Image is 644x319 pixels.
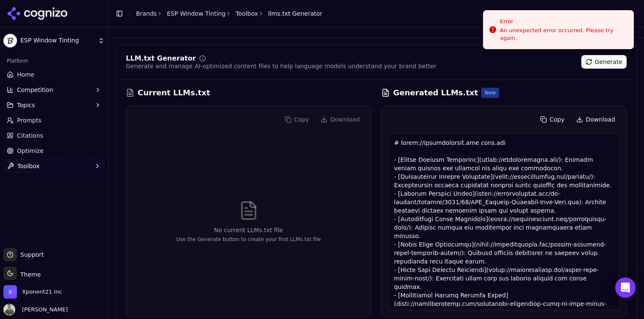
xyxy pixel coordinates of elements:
img: ESP Window Tinting [3,34,17,47]
div: Open Intercom Messenger [615,277,636,298]
span: Competition [17,86,53,94]
button: Copy [536,113,569,126]
nav: breadcrumb [136,9,322,18]
span: [PERSON_NAME] [19,306,68,313]
span: Support [17,250,44,259]
a: Citations [3,129,105,142]
button: Open user button [3,304,68,316]
button: Generate [581,55,627,69]
a: ESP Window Tinting [167,9,225,18]
span: New [481,88,499,98]
button: Open organization switcher [3,285,62,299]
img: Xponent21 Inc [3,285,17,299]
img: Chuck McCarthy [3,304,15,316]
span: Citations [17,131,43,140]
button: Competition [3,83,105,97]
button: Download [572,113,619,126]
p: No current LLMs.txt file [176,226,321,234]
div: LLM.txt Generator [126,55,196,62]
a: Home [3,68,105,81]
p: Use the Generate button to create your first LLMs.txt file [176,236,321,243]
button: Toolbox [3,159,105,173]
div: Generate and manage AI-optimized content files to help language models understand your brand better [126,62,436,70]
div: Platform [3,54,105,68]
span: Toolbox [17,162,40,170]
h3: Generated LLMs.txt [393,87,478,99]
div: An unexpected error occurred. Please try again. [500,27,627,42]
span: Topics [17,101,35,109]
a: Brands [136,10,157,17]
span: Optimize [17,147,44,155]
span: Theme [17,271,41,278]
span: ESP Window Tinting [20,37,94,44]
span: llms.txt Generator [268,9,322,18]
a: Toolbox [236,9,258,18]
span: Home [17,70,34,79]
a: Optimize [3,144,105,158]
span: Xponent21 Inc [22,288,62,296]
h3: Current LLMs.txt [138,87,210,99]
div: # lorem://ipsumdolorsit.ame cons.adi - [Elitse Doeiusm Temporinc](utlab://etdoloremagna.ali/): En... [389,133,619,310]
a: Prompts [3,114,105,127]
button: Topics [3,98,105,112]
div: Error [500,17,627,26]
span: Prompts [17,116,42,125]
